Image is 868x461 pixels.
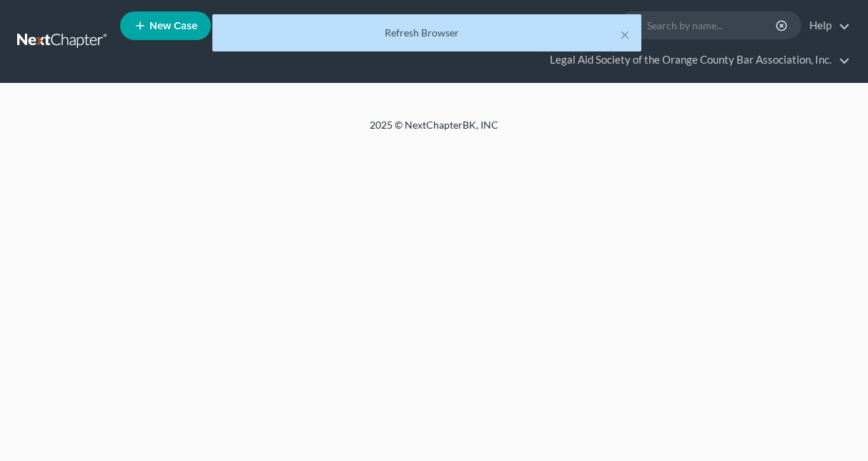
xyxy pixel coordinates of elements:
div: 2025 © NextChapterBK, INC [26,118,842,144]
input: Search by name... [647,12,778,39]
button: × [620,26,630,43]
a: Help [802,13,850,39]
a: Legal Aid Society of the Orange County Bar Association, Inc. [543,47,850,73]
div: Refresh Browser [224,26,630,40]
a: Home [215,13,276,39]
a: Client Portal [276,13,369,39]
